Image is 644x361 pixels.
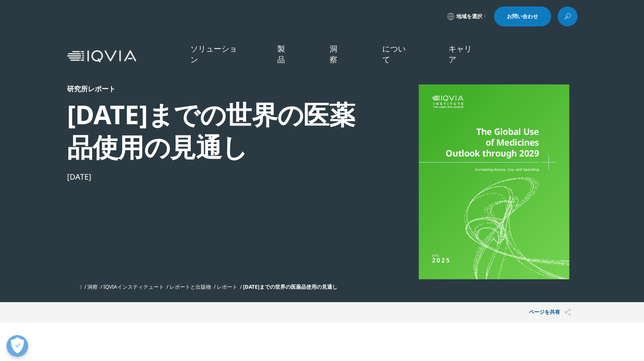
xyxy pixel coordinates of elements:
[382,43,406,64] font: について
[217,283,237,290] a: レポート
[382,43,410,65] a: について
[330,43,343,65] a: 洞察
[190,43,237,64] font: ソリューション
[507,13,538,20] font: お問い合わせ
[87,283,98,290] a: 洞察
[103,283,164,290] a: IQVIAインスティテュート
[522,302,577,322] button: ページを共有ページを共有
[140,30,577,82] nav: 主要な
[277,43,291,65] a: 製品
[330,43,337,64] font: 洞察
[449,43,472,64] font: キャリア
[67,171,91,182] font: [DATE]
[529,308,560,316] font: ページを共有
[67,97,355,164] font: [DATE]までの世界の医薬品使用の見通し
[564,309,571,316] img: ページを共有
[449,43,476,65] a: キャリア
[67,50,136,63] img: IQVIA ヘルスケア情報技術および医薬品臨床研究会社
[277,43,285,64] font: 製品
[456,13,482,20] font: 地域を選択
[67,84,115,93] font: 研究所レポート
[494,6,551,26] a: お問い合わせ
[170,283,211,290] a: レポートと出版物
[6,335,28,357] button: 優先設定センターを開く
[190,43,238,65] a: ソリューション
[243,283,337,290] font: [DATE]までの世界の医薬品使用の見通し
